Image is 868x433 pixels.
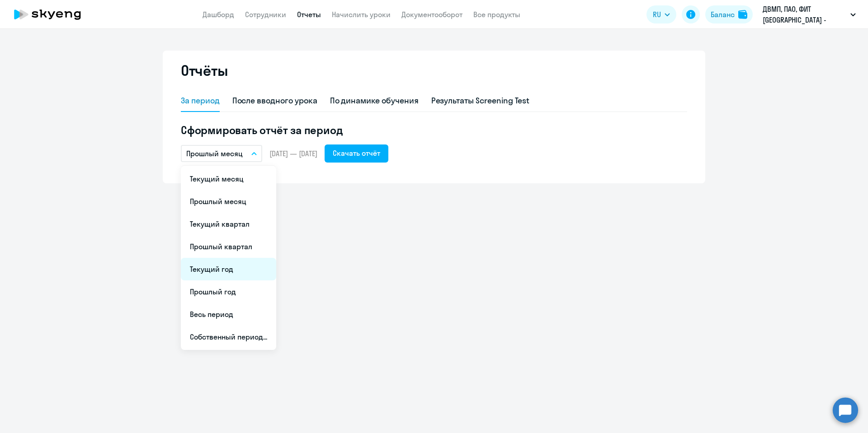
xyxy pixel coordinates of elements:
div: Результаты Screening Test [431,95,530,107]
a: Сотрудники [245,10,286,19]
button: Прошлый месяц [181,145,262,162]
div: Скачать отчёт [333,148,380,158]
img: balance [738,10,747,19]
a: Все продукты [473,10,520,19]
div: После вводного урока [232,95,317,107]
a: Документооборот [401,10,462,19]
button: Скачать отчёт [325,144,388,163]
div: По динамике обучения [330,95,419,107]
div: Баланс [711,9,735,20]
a: Отчеты [297,10,321,19]
h5: Сформировать отчёт за период [181,123,687,137]
a: Начислить уроки [332,10,391,19]
button: ДВМП, ПАО, ФИТ [GEOGRAPHIC_DATA] - постоплата [758,4,860,25]
ul: RU [181,166,276,350]
p: ДВМП, ПАО, ФИТ [GEOGRAPHIC_DATA] - постоплата [763,4,847,25]
div: За период [181,95,220,107]
button: Балансbalance [705,5,753,23]
a: Дашборд [203,10,234,19]
h2: Отчёты [181,61,228,79]
span: RU [653,9,661,20]
p: Прошлый месяц [186,148,243,159]
button: RU [646,5,676,23]
span: [DATE] — [DATE] [269,149,317,158]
